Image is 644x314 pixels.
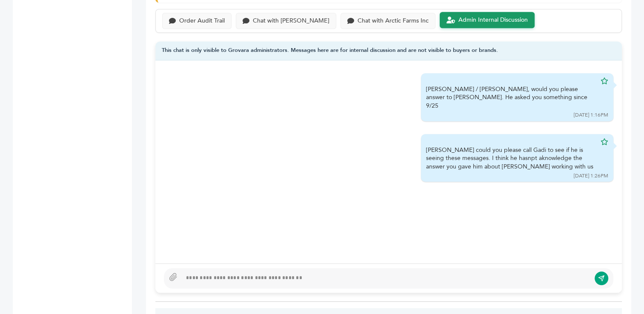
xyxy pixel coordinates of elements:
[155,41,622,60] div: This chat is only visible to Grovara administrators. Messages here are for internal discussion an...
[179,17,225,25] div: Order Audit Trail
[458,17,528,24] div: Admin Internal Discussion
[426,146,596,171] div: [PERSON_NAME] could you please call Gadi to see if he is seeing these messages. I think he hasnpt...
[574,172,608,180] div: [DATE] 1:26PM
[253,17,329,25] div: Chat with [PERSON_NAME]
[358,17,429,25] div: Chat with Arctic Farms Inc
[426,85,596,110] div: [PERSON_NAME] / [PERSON_NAME], would you please answer to [PERSON_NAME]. He asked you something s...
[574,111,608,119] div: [DATE] 1:16PM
